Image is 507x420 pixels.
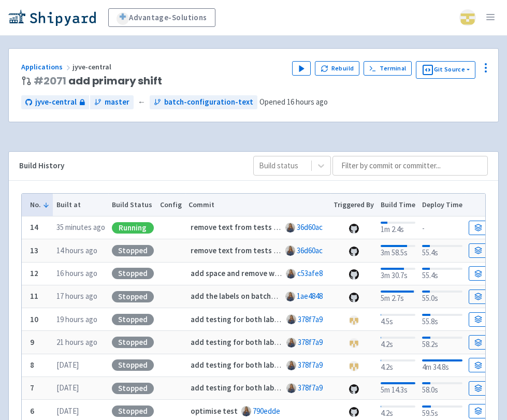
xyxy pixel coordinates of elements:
[287,97,328,107] time: 16 hours ago
[381,266,415,282] div: 3m 30.7s
[191,245,286,255] strong: remove text from tests too
[73,62,113,71] span: jyve-central
[422,335,462,351] div: 58.2s
[191,314,284,324] strong: add testing for both labels
[30,199,50,210] button: No.
[422,221,462,235] div: -
[422,243,462,259] div: 55.4s
[259,97,328,107] span: Opened
[469,221,487,235] a: Build Details
[56,337,97,347] time: 21 hours ago
[56,222,105,232] time: 35 minutes ago
[112,268,154,279] div: Stopped
[30,222,38,232] b: 14
[56,268,97,278] time: 16 hours ago
[422,312,462,328] div: 55.8s
[422,380,462,396] div: 58.0s
[30,291,38,301] b: 11
[112,405,154,417] div: Stopped
[381,312,415,328] div: 4.5s
[381,220,415,236] div: 1m 2.4s
[53,194,108,216] th: Built at
[381,380,415,396] div: 5m 14.3s
[381,288,415,305] div: 5m 2.7s
[150,95,257,109] a: batch-configuration-text
[381,243,415,259] div: 3m 58.5s
[191,291,295,301] strong: add the labels on batchdetails
[469,243,487,258] a: Build Details
[298,314,323,324] a: 378f7a9
[469,312,487,327] a: Build Details
[469,266,487,281] a: Build Details
[164,96,253,108] span: batch-configuration-text
[30,360,34,370] b: 8
[292,61,311,76] button: Play
[297,245,323,255] a: 36d60ac
[191,406,238,416] strong: optimise test
[56,245,97,255] time: 14 hours ago
[157,194,185,216] th: Config
[112,291,154,302] div: Stopped
[191,268,343,278] strong: add space and remove words after optimize
[297,291,323,301] a: 1ae4848
[185,194,330,216] th: Commit
[112,337,154,348] div: Stopped
[253,406,280,416] a: 790edde
[416,61,475,79] button: Git Source
[469,358,487,372] a: Build Details
[469,289,487,304] a: Build Details
[21,95,89,109] a: jyve-central
[422,403,462,419] div: 59.5s
[330,194,378,216] th: Triggered By
[298,360,323,370] a: 378f7a9
[112,314,154,325] div: Stopped
[30,268,38,278] b: 12
[56,406,79,416] time: [DATE]
[298,383,323,393] a: 378f7a9
[191,360,284,370] strong: add testing for both labels
[21,62,73,71] a: Applications
[34,74,66,88] a: #2071
[381,357,415,373] div: 4.2s
[34,75,162,87] span: add primary shift
[30,337,34,347] b: 9
[30,383,34,393] b: 7
[112,245,154,256] div: Stopped
[30,245,38,255] b: 13
[422,288,462,305] div: 55.0s
[8,9,96,26] img: Shipyard logo
[191,383,284,393] strong: add testing for both labels
[381,403,415,419] div: 4.2s
[381,335,415,351] div: 4.2s
[315,61,359,76] button: Rebuild
[108,8,215,27] a: Advantage-Solutions
[108,194,157,216] th: Build Status
[56,314,97,324] time: 19 hours ago
[105,96,129,108] span: master
[191,337,284,347] strong: add testing for both labels
[298,337,323,347] a: 378f7a9
[469,404,487,418] a: Build Details
[191,222,286,232] strong: remove text from tests too
[297,268,323,278] a: c53afe8
[378,194,419,216] th: Build Time
[112,222,154,234] div: Running
[422,357,462,373] div: 4m 34.8s
[364,61,412,76] a: Terminal
[56,360,79,370] time: [DATE]
[469,381,487,396] a: Build Details
[19,160,237,172] div: Build History
[112,383,154,394] div: Stopped
[138,96,146,108] span: ←
[90,95,134,109] a: master
[30,314,38,324] b: 10
[30,406,34,416] b: 6
[332,156,488,176] input: Filter by commit or committer...
[112,359,154,371] div: Stopped
[418,194,466,216] th: Deploy Time
[297,222,323,232] a: 36d60ac
[469,335,487,350] a: Build Details
[56,383,79,393] time: [DATE]
[56,291,97,301] time: 17 hours ago
[422,266,462,282] div: 55.4s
